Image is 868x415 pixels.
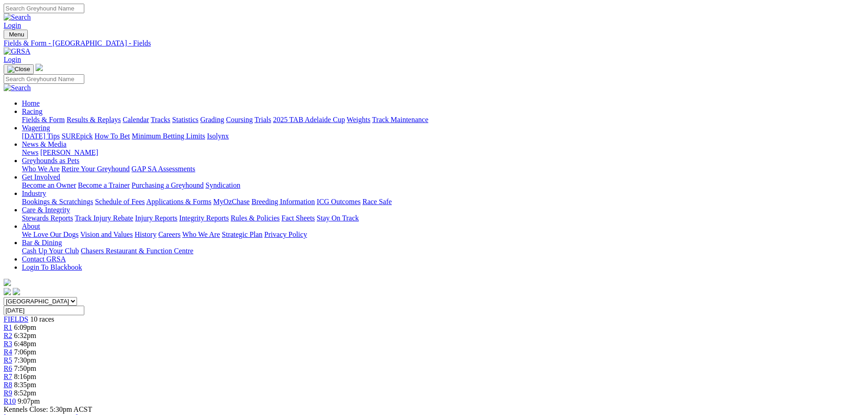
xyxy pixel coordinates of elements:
input: Select date [4,306,84,315]
button: Toggle navigation [4,30,28,39]
a: R2 [4,332,12,339]
a: Home [22,99,40,107]
span: 8:16pm [14,373,36,380]
a: Grading [200,116,224,123]
a: Applications & Forms [146,198,211,205]
div: Greyhounds as Pets [22,165,864,173]
a: R8 [4,381,12,389]
a: GAP SA Assessments [132,165,195,173]
a: Fact Sheets [282,214,315,222]
a: Purchasing a Greyhound [132,181,204,189]
a: Coursing [226,116,253,123]
img: Search [4,84,31,92]
a: Results & Replays [67,116,121,123]
a: Stewards Reports [22,214,73,222]
a: R1 [4,323,12,331]
span: R6 [4,364,12,372]
a: Injury Reports [135,214,177,222]
a: Login [4,21,21,29]
a: Track Maintenance [372,116,428,123]
span: 6:48pm [14,340,36,348]
img: logo-grsa-white.png [36,64,43,71]
div: Care & Integrity [22,214,864,222]
a: Fields & Form [22,116,65,123]
button: Toggle navigation [4,64,34,74]
a: SUREpick [62,132,92,140]
a: Racing [22,108,42,115]
a: Stay On Track [317,214,359,222]
span: 7:50pm [14,364,36,372]
a: Vision and Values [80,231,133,238]
a: Track Injury Rebate [75,214,133,222]
a: 2025 TAB Adelaide Cup [273,116,345,123]
a: Bar & Dining [22,239,62,246]
a: R9 [4,389,12,397]
a: Contact GRSA [22,255,66,263]
a: Careers [158,231,180,238]
div: Racing [22,116,864,124]
a: Bookings & Scratchings [22,198,93,205]
a: Retire Your Greyhound [62,165,130,173]
div: Bar & Dining [22,247,864,255]
a: Industry [22,190,46,197]
span: 8:52pm [14,389,36,397]
a: News & Media [22,140,67,148]
img: logo-grsa-white.png [4,279,11,286]
a: About [22,222,40,230]
span: R5 [4,356,12,364]
a: Cash Up Your Club [22,247,79,255]
a: Race Safe [362,198,391,205]
a: Calendar [123,116,149,123]
a: Privacy Policy [264,231,307,238]
a: FIELDS [4,315,28,323]
a: ICG Outcomes [317,198,360,205]
a: Syndication [205,181,240,189]
div: About [22,231,864,239]
span: 6:32pm [14,332,36,339]
a: Fields & Form - [GEOGRAPHIC_DATA] - Fields [4,39,864,47]
a: Wagering [22,124,50,132]
a: Chasers Restaurant & Function Centre [81,247,193,255]
a: Trials [254,116,271,123]
a: Login To Blackbook [22,263,82,271]
a: Become an Owner [22,181,76,189]
span: 9:07pm [18,397,40,405]
a: Who We Are [22,165,60,173]
a: Minimum Betting Limits [132,132,205,140]
a: [PERSON_NAME] [40,149,98,156]
span: R4 [4,348,12,356]
a: News [22,149,38,156]
div: Wagering [22,132,864,140]
span: Menu [9,31,24,38]
a: MyOzChase [213,198,250,205]
div: News & Media [22,149,864,157]
a: [DATE] Tips [22,132,60,140]
span: 10 races [30,315,54,323]
a: Become a Trainer [78,181,130,189]
a: Who We Are [182,231,220,238]
input: Search [4,4,84,13]
img: GRSA [4,47,31,56]
a: R7 [4,373,12,380]
a: Rules & Policies [231,214,280,222]
a: Strategic Plan [222,231,262,238]
div: Industry [22,198,864,206]
span: 8:35pm [14,381,36,389]
a: Weights [347,116,370,123]
a: We Love Our Dogs [22,231,78,238]
span: 7:30pm [14,356,36,364]
a: Tracks [151,116,170,123]
a: R3 [4,340,12,348]
span: 7:06pm [14,348,36,356]
span: Kennels Close: 5:30pm ACST [4,405,92,413]
a: History [134,231,156,238]
a: Greyhounds as Pets [22,157,79,164]
a: How To Bet [95,132,130,140]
